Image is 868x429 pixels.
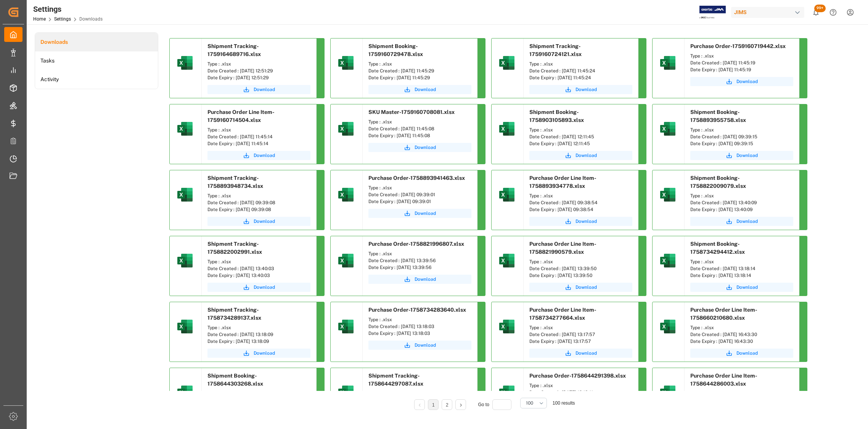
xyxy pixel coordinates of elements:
[825,4,842,21] button: Help Center
[415,210,436,217] span: Download
[690,272,793,279] div: Date Expiry : [DATE] 13:18:14
[736,152,758,159] span: Download
[368,330,471,337] div: Date Expiry : [DATE] 13:18:03
[690,331,793,338] div: Date Created : [DATE] 16:43:30
[207,390,310,397] div: Type : .xlsx
[368,390,471,397] div: Type : .xlsx
[207,151,310,160] button: Download
[526,400,533,407] span: 100
[553,400,575,406] span: 100 results
[446,402,448,408] a: 2
[690,175,746,189] span: Shipment Booking-1758822009079.xlsx
[207,217,310,226] button: Download
[736,284,758,291] span: Download
[207,192,310,199] div: Type : .xlsx
[35,33,158,51] a: Downloads
[207,126,310,133] div: Type : .xlsx
[176,383,194,402] img: microsoft-excel-2019--v1.png
[368,209,471,218] a: Download
[415,276,436,283] span: Download
[35,70,158,89] a: Activity
[207,206,310,213] div: Date Expiry : [DATE] 09:39:08
[368,275,471,284] button: Download
[368,43,423,57] span: Shipment Booking-1759160729478.xlsx
[690,133,793,140] div: Date Created : [DATE] 09:39:15
[432,402,435,408] a: 1
[368,250,471,257] div: Type : .xlsx
[254,152,275,159] span: Download
[207,283,310,292] button: Download
[368,143,471,152] button: Download
[529,133,632,140] div: Date Created : [DATE] 12:11:45
[368,125,471,132] div: Date Created : [DATE] 11:45:08
[368,341,471,350] button: Download
[368,241,464,247] span: Purchase Order-1758821996807.xlsx
[690,349,793,358] a: Download
[529,74,632,81] div: Date Expiry : [DATE] 11:45:24
[690,217,793,226] button: Download
[337,251,355,270] img: microsoft-excel-2019--v1.png
[207,265,310,272] div: Date Created : [DATE] 13:40:03
[368,198,471,205] div: Date Expiry : [DATE] 09:39:01
[368,257,471,264] div: Date Created : [DATE] 13:39:56
[736,218,758,225] span: Download
[529,241,596,255] span: Purchase Order Line Item-1758821990579.xlsx
[659,383,677,402] img: microsoft-excel-2019--v1.png
[814,5,826,12] span: 99+
[207,133,310,140] div: Date Created : [DATE] 11:45:14
[207,43,261,57] span: Shipment Tracking-1759164689716.xlsx
[207,258,310,265] div: Type : .xlsx
[33,3,103,15] div: Settings
[529,373,626,379] span: Purchase Order-1758644291398.xlsx
[33,16,46,22] a: Home
[529,349,632,358] button: Download
[690,151,793,160] button: Download
[529,151,632,160] button: Download
[415,342,436,349] span: Download
[337,120,355,138] img: microsoft-excel-2019--v1.png
[498,383,516,402] img: microsoft-excel-2019--v1.png
[254,284,275,291] span: Download
[337,54,355,72] img: microsoft-excel-2019--v1.png
[736,350,758,357] span: Download
[690,373,757,387] span: Purchase Order Line Item-1758644286003.xlsx
[529,265,632,272] div: Date Created : [DATE] 13:39:50
[35,51,158,70] a: Tasks
[176,317,194,336] img: microsoft-excel-2019--v1.png
[699,6,726,19] img: Exertis%20JAM%20-%20Email%20Logo.jpg_1722504956.jpg
[690,258,793,265] div: Type : .xlsx
[368,85,471,94] button: Download
[690,241,745,255] span: Shipment Booking-1758734294412.xlsx
[529,307,596,321] span: Purchase Order Line Item-1758734277664.xlsx
[414,399,425,410] li: Previous Page
[54,16,71,22] a: Settings
[498,251,516,270] img: microsoft-excel-2019--v1.png
[337,383,355,402] img: microsoft-excel-2019--v1.png
[207,175,263,189] span: Shipment Tracking-1758893948734.xlsx
[368,132,471,139] div: Date Expiry : [DATE] 11:45:08
[690,59,793,66] div: Date Created : [DATE] 11:45:19
[176,186,194,204] img: microsoft-excel-2019--v1.png
[368,307,466,313] span: Purchase Order-1758734283640.xlsx
[529,324,632,331] div: Type : .xlsx
[529,61,632,67] div: Type : .xlsx
[368,118,471,125] div: Type : .xlsx
[529,217,632,226] a: Download
[368,323,471,330] div: Date Created : [DATE] 13:18:03
[659,120,677,138] img: microsoft-excel-2019--v1.png
[176,251,194,270] img: microsoft-excel-2019--v1.png
[690,109,746,123] span: Shipment Booking-1758893955758.xlsx
[690,390,793,397] div: Type : .xlsx
[368,191,471,198] div: Date Created : [DATE] 09:39:01
[442,399,452,410] li: 2
[807,4,825,21] button: show 101 new notifications
[498,120,516,138] img: microsoft-excel-2019--v1.png
[368,264,471,271] div: Date Expiry : [DATE] 13:39:56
